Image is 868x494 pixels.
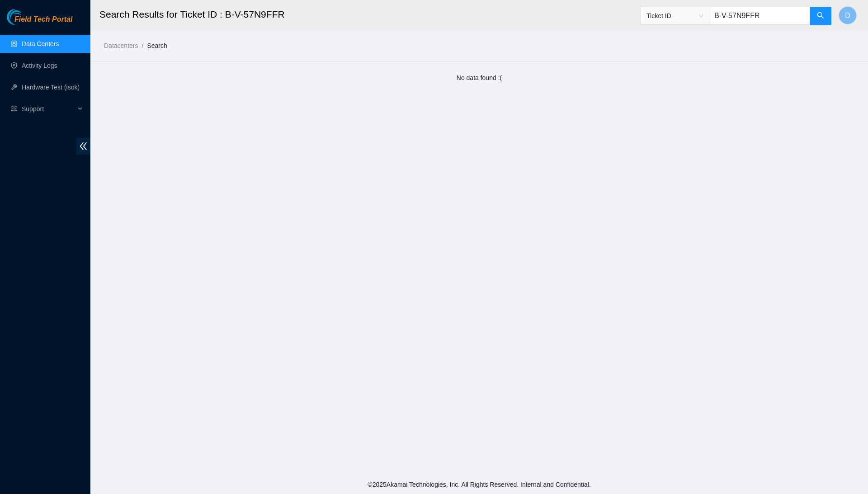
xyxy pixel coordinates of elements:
[76,138,90,155] span: double-left
[11,106,17,112] span: read
[817,12,824,20] span: search
[14,15,72,24] span: Field Tech Portal
[22,84,80,91] a: Hardware Test (isok)
[90,475,868,494] footer: © 2025 Akamai Technologies, Inc. All Rights Reserved. Internal and Confidential.
[22,100,75,118] span: Support
[646,9,703,23] span: Ticket ID
[22,62,57,69] a: Activity Logs
[7,16,72,28] a: Akamai TechnologiesField Tech Portal
[7,9,46,25] img: Akamai Technologies
[147,42,167,49] a: Search
[839,6,857,24] button: D
[22,40,59,47] a: Data Centers
[104,42,138,49] a: Datacenters
[99,73,859,83] div: No data found :(
[810,7,831,25] button: search
[142,42,143,49] span: /
[845,10,850,21] span: D
[709,7,810,25] input: Enter text here...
